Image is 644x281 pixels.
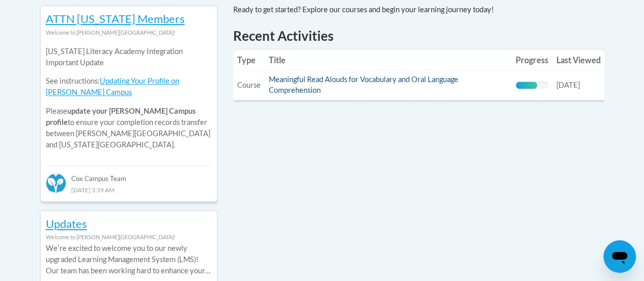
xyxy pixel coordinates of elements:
[46,232,212,243] div: Welcome to [PERSON_NAME][GEOGRAPHIC_DATA]!
[233,50,265,70] th: Type
[46,173,66,193] img: Cox Campus Team
[46,27,212,38] div: Welcome to [PERSON_NAME][GEOGRAPHIC_DATA]!
[516,82,538,89] div: Progress, %
[46,184,212,195] div: [DATE] 3:39 AM
[552,50,605,70] th: Last Viewed
[265,50,512,70] th: Title
[512,50,552,70] th: Progress
[237,81,261,89] span: Course
[46,12,185,25] a: ATTN [US_STATE] Members
[46,38,212,158] div: Please to ensure your completion records transfer between [PERSON_NAME][GEOGRAPHIC_DATA] and [US_...
[603,240,636,273] iframe: Button to launch messaging window
[269,75,458,94] a: Meaningful Read Alouds for Vocabulary and Oral Language Comprehension
[233,27,605,45] h1: Recent Activities
[46,243,212,276] p: Weʹre excited to welcome you to our newly upgraded Learning Management System (LMS)! Our team has...
[556,81,580,89] span: [DATE]
[46,217,87,231] a: Updates
[46,75,212,98] p: See instructions:
[46,76,179,96] a: Updating Your Profile on [PERSON_NAME] Campus
[46,165,212,184] div: Cox Campus Team
[46,46,212,68] p: [US_STATE] Literacy Academy Integration Important Update
[46,107,195,126] b: update your [PERSON_NAME] Campus profile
